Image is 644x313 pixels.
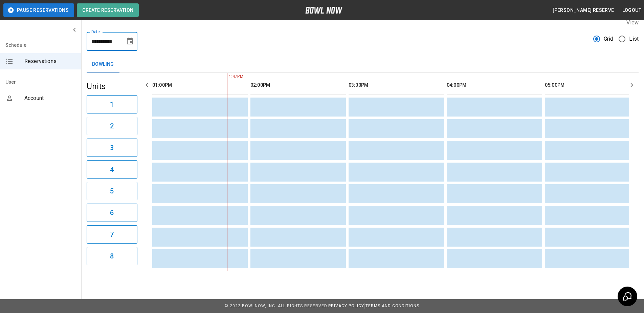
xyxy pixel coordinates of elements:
span: 1:47PM [227,74,229,80]
h6: 2 [110,121,114,131]
div: inventory tabs [87,56,639,72]
span: List [629,35,639,43]
span: Grid [604,35,614,43]
h6: 8 [110,251,114,262]
button: 2 [87,117,137,135]
label: View [626,19,639,26]
img: logo [305,7,342,14]
h6: 5 [110,186,114,196]
h6: 4 [110,164,114,175]
th: 01:00PM [152,76,248,95]
a: Privacy Policy [328,304,364,308]
h5: Units [87,81,137,92]
button: Pause Reservations [3,3,74,17]
button: 1 [87,95,137,113]
a: Terms and Conditions [365,304,419,308]
h6: 1 [110,99,114,110]
button: 6 [87,204,137,222]
span: Account [24,94,76,102]
h6: 7 [110,229,114,240]
button: Create Reservation [77,3,139,17]
th: 02:00PM [250,76,346,95]
h6: 6 [110,207,114,218]
button: Bowling [87,56,119,72]
button: 4 [87,160,137,179]
span: Reservations [24,57,76,65]
button: Choose date, selected date is Aug 28, 2025 [123,35,137,48]
button: 5 [87,182,137,200]
h6: 3 [110,142,114,153]
button: 7 [87,225,137,244]
span: © 2022 BowlNow, Inc. All Rights Reserved. [225,304,328,308]
button: 8 [87,247,137,265]
button: 3 [87,139,137,157]
button: [PERSON_NAME] reserve [550,4,617,17]
button: Logout [620,4,644,17]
